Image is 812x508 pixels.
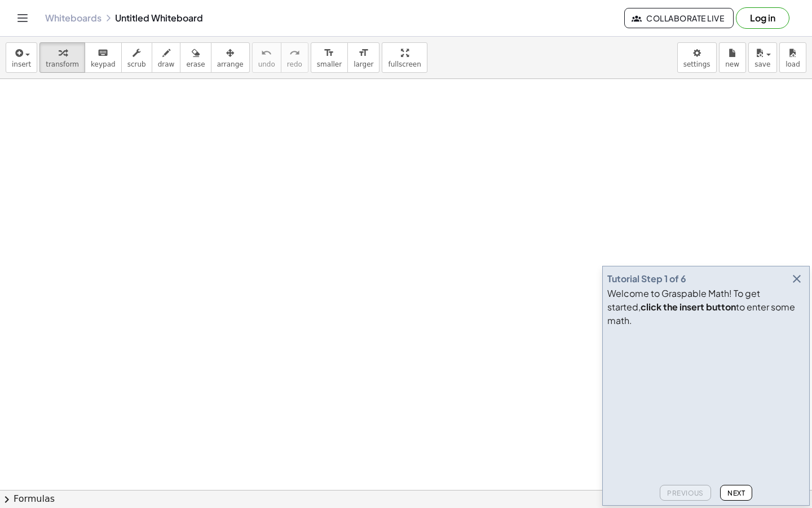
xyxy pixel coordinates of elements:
span: settings [683,60,710,68]
span: new [725,60,739,68]
button: redoredo [281,42,308,73]
button: arrange [211,42,250,73]
button: fullscreen [382,42,427,73]
button: Toggle navigation [14,9,32,27]
span: redo [287,60,302,68]
i: redo [289,46,300,60]
button: Log in [736,7,789,29]
span: draw [158,60,175,68]
span: erase [186,60,205,68]
button: erase [180,42,211,73]
div: Welcome to Graspable Math! To get started, to enter some math. [607,287,805,327]
span: smaller [317,60,342,68]
span: fullscreen [388,60,421,68]
span: transform [46,60,79,68]
i: format_size [324,46,334,60]
button: new [719,42,746,73]
b: click the insert button [641,301,736,313]
button: insert [6,42,37,73]
i: undo [261,46,272,60]
span: undo [258,60,275,68]
span: Collaborate Live [634,13,724,23]
button: transform [39,42,85,73]
div: Tutorial Step 1 of 6 [607,272,686,286]
button: scrub [121,42,152,73]
i: keyboard [98,46,108,60]
span: scrub [127,60,146,68]
button: format_sizesmaller [311,42,348,73]
span: insert [12,60,31,68]
button: draw [152,42,181,73]
button: format_sizelarger [347,42,379,73]
button: Collaborate Live [624,8,734,28]
span: arrange [217,60,244,68]
button: settings [677,42,717,73]
a: Whiteboards [45,12,101,24]
span: keypad [91,60,116,68]
button: keyboardkeypad [85,42,122,73]
span: load [785,60,800,68]
i: format_size [358,46,369,60]
span: Next [727,489,745,497]
button: load [779,42,806,73]
button: Next [720,485,752,501]
button: save [748,42,777,73]
span: larger [354,60,373,68]
button: undoundo [252,42,281,73]
span: save [754,60,770,68]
